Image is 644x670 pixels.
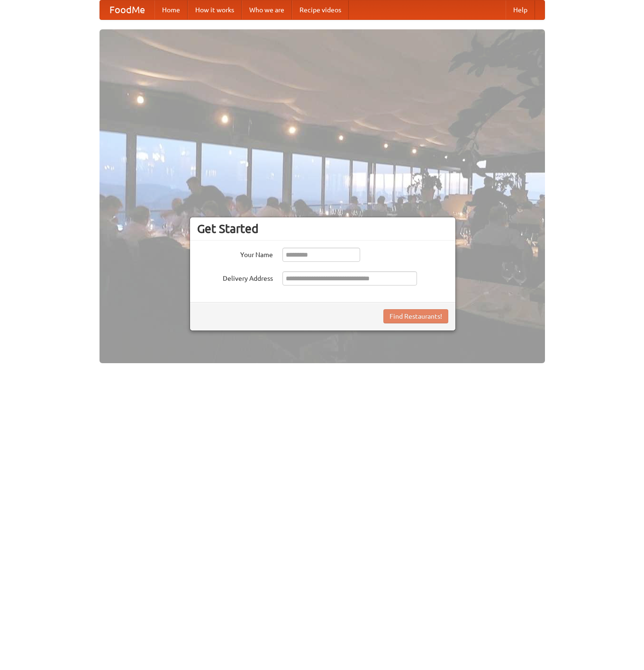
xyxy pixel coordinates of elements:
[242,0,292,19] a: Who we are
[197,271,273,283] label: Delivery Address
[154,0,188,19] a: Home
[197,248,273,259] label: Your Name
[197,222,448,236] h3: Get Started
[292,0,349,19] a: Recipe videos
[383,309,448,323] button: Find Restaurants!
[506,0,535,19] a: Help
[100,0,154,19] a: FoodMe
[188,0,242,19] a: How it works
